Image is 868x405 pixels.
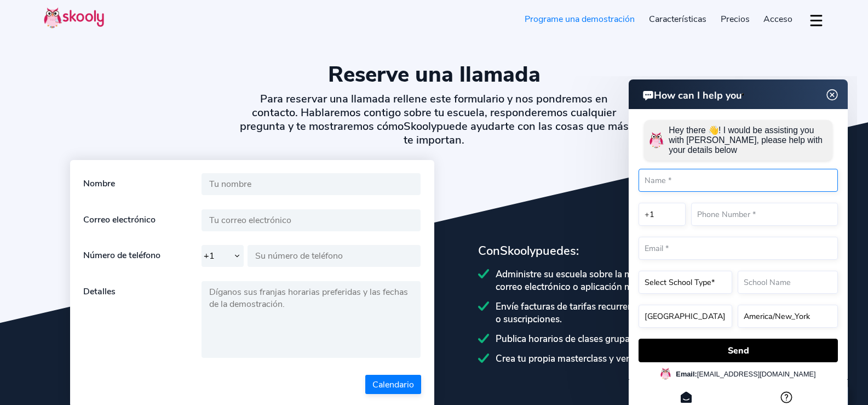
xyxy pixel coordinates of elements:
[202,173,421,195] input: Tu nombre
[756,10,800,28] a: Acceso
[518,10,642,28] a: Programe una demostración
[500,243,536,259] span: Skooly
[202,209,421,231] input: Tu correo electrónico
[239,92,629,147] h2: Para reservar una llamada rellene este formulario y nos pondremos en contacto. Hablaremos contigo...
[404,119,436,134] span: Skooly
[714,10,757,28] a: Precios
[44,61,824,88] h1: Reserve una llamada
[478,268,798,293] div: Administre su escuela sobre la marcha, envíe anuncios por correo electrónico o aplicación móvil.
[721,13,750,25] span: Precios
[44,7,104,28] img: Skooly
[83,209,202,231] div: Correo electrónico
[478,243,798,259] div: Con puedes:
[642,10,714,28] a: Características
[478,352,798,365] div: Crea tu propia masterclass y vende tu curso online.
[478,300,798,326] div: Envíe facturas de tarifas recurrentes o ad hoc, cree membresías o suscripciones.
[478,333,798,345] div: Publica horarios de clases grupales o privadas.
[248,245,421,267] input: Su número de teléfono
[83,173,202,195] div: Nombre
[808,8,824,33] button: dropdown menu
[763,13,792,25] span: Acceso
[83,245,202,267] div: Número de teléfono
[365,375,421,394] button: Calendario
[83,281,202,361] div: Detalles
